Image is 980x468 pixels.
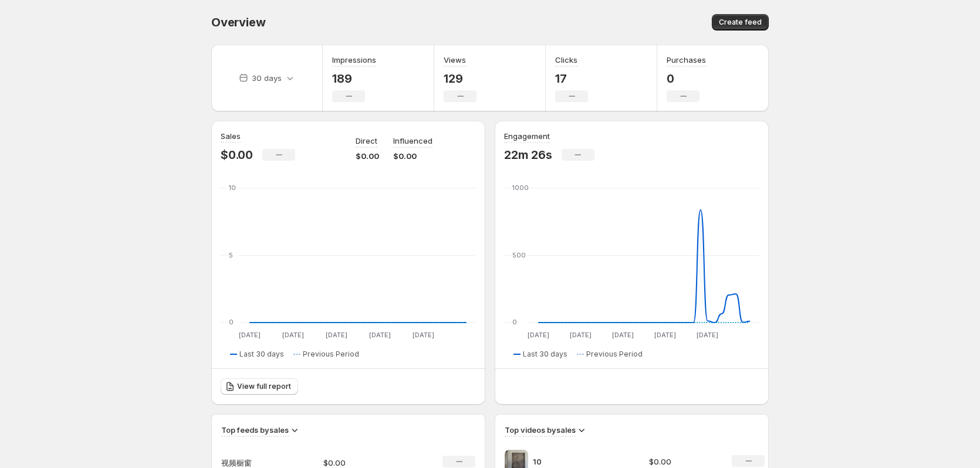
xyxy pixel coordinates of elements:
text: [DATE] [413,331,434,339]
text: 5 [229,251,233,259]
span: View full report [237,382,291,391]
text: 1000 [512,184,529,192]
text: 0 [512,318,517,326]
h3: Impressions [332,54,376,66]
text: [DATE] [612,331,634,339]
p: 22m 26s [504,148,552,162]
p: $0.00 [649,456,718,467]
text: [DATE] [697,331,718,339]
text: [DATE] [239,331,261,339]
h3: Purchases [667,54,706,66]
text: [DATE] [369,331,391,339]
a: View full report [221,378,298,395]
text: [DATE] [528,331,549,339]
h3: Engagement [504,130,550,142]
span: Previous Period [586,350,643,359]
p: 30 days [252,72,282,84]
span: Create feed [719,18,762,27]
text: [DATE] [326,331,347,339]
p: 10 [533,456,621,467]
h3: Sales [221,130,241,142]
p: $0.00 [393,150,432,162]
text: 0 [229,318,234,326]
span: Overview [211,15,265,29]
button: Create feed [712,14,769,30]
h3: Top videos by sales [505,424,576,436]
h3: Clicks [555,54,577,66]
p: $0.00 [221,148,253,162]
text: [DATE] [282,331,304,339]
span: Previous Period [303,350,359,359]
h3: Views [444,54,466,66]
p: $0.00 [356,150,379,162]
p: Influenced [393,135,432,147]
p: Direct [356,135,377,147]
p: 129 [444,72,477,86]
span: Last 30 days [523,350,567,359]
p: 17 [555,72,588,86]
text: [DATE] [654,331,676,339]
p: 189 [332,72,376,86]
p: 0 [667,72,706,86]
text: 10 [229,184,236,192]
text: [DATE] [570,331,592,339]
h3: Top feeds by sales [221,424,289,436]
text: 500 [512,251,526,259]
span: Last 30 days [239,350,284,359]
